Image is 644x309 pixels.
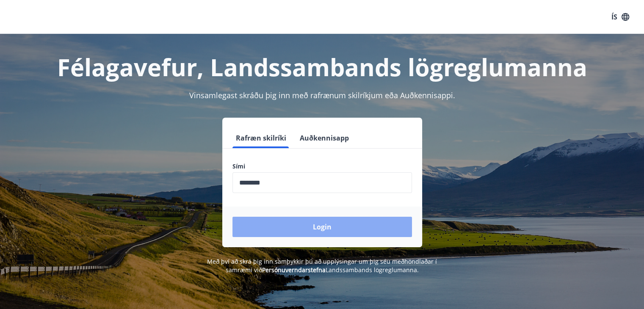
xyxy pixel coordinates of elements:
[189,90,455,100] span: Vinsamlegast skráðu þig inn með rafrænum skilríkjum eða Auðkennisappi.
[232,217,412,237] button: Login
[296,128,352,148] button: Auðkennisapp
[232,128,290,148] button: Rafræn skilríki
[607,9,634,25] button: ÍS
[262,266,326,274] a: Persónuverndarstefna
[232,162,412,171] label: Sími
[207,257,437,274] span: Með því að skrá þig inn samþykkir þú að upplýsingar um þig séu meðhöndlaðar í samræmi við Landssa...
[28,51,617,83] h1: Félagavefur, Landssambands lögreglumanna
